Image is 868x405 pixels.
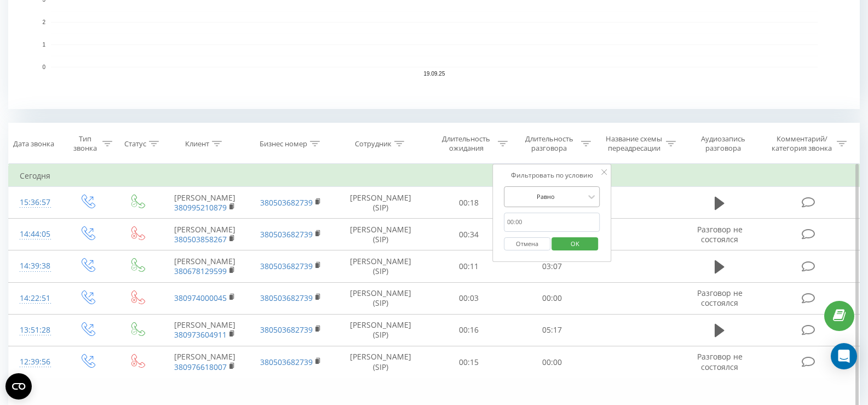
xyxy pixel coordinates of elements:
[427,282,510,314] td: 00:03
[552,237,599,251] button: OK
[13,139,54,149] div: Дата звонка
[334,250,427,282] td: [PERSON_NAME] (SIP)
[185,139,209,149] div: Клиент
[174,293,227,303] a: 380974000045
[9,165,860,187] td: Сегодня
[260,139,307,149] div: Бизнес номер
[510,282,594,314] td: 00:00
[520,134,578,153] div: Длительность разговора
[510,250,594,282] td: 03:07
[162,250,248,282] td: [PERSON_NAME]
[20,351,51,373] div: 12:39:56
[162,219,248,250] td: [PERSON_NAME]
[20,320,51,341] div: 13:51:28
[42,19,45,25] text: 2
[260,261,313,271] a: 380503682739
[504,213,600,232] input: 00:00
[260,197,313,208] a: 380503682739
[174,329,227,340] a: 380973604911
[504,237,550,251] button: Отмена
[697,351,743,372] span: Разговор не состоялся
[437,134,495,153] div: Длительность ожидания
[260,229,313,239] a: 380503682739
[20,192,51,213] div: 15:36:57
[427,314,510,346] td: 00:16
[697,224,743,244] span: Разговор не состоялся
[424,71,445,77] text: 19.09.25
[20,288,51,309] div: 14:22:51
[5,373,32,400] button: Open CMP widget
[20,224,51,245] div: 14:44:05
[504,170,600,181] div: Фильтровать по условию
[427,250,510,282] td: 00:11
[510,346,594,378] td: 00:00
[427,219,510,250] td: 00:34
[260,293,313,303] a: 380503682739
[355,139,392,149] div: Сотрудник
[560,235,590,252] span: OK
[71,134,99,153] div: Тип звонка
[770,134,834,153] div: Комментарий/категория звонка
[334,314,427,346] td: [PERSON_NAME] (SIP)
[42,64,45,70] text: 0
[510,314,594,346] td: 05:17
[260,324,313,335] a: 380503682739
[427,187,510,219] td: 00:18
[174,362,227,372] a: 380976618007
[689,134,757,153] div: Аудиозапись разговора
[174,202,227,213] a: 380995210879
[162,314,248,346] td: [PERSON_NAME]
[174,234,227,244] a: 380503858267
[605,134,663,153] div: Название схемы переадресации
[427,346,510,378] td: 00:15
[831,343,857,369] div: Open Intercom Messenger
[42,42,45,48] text: 1
[162,187,248,219] td: [PERSON_NAME]
[334,282,427,314] td: [PERSON_NAME] (SIP)
[174,266,227,276] a: 380678129599
[20,255,51,277] div: 14:39:38
[260,357,313,367] a: 380503682739
[697,288,743,308] span: Разговор не состоялся
[334,219,427,250] td: [PERSON_NAME] (SIP)
[162,346,248,378] td: [PERSON_NAME]
[334,346,427,378] td: [PERSON_NAME] (SIP)
[124,139,146,149] div: Статус
[334,187,427,219] td: [PERSON_NAME] (SIP)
